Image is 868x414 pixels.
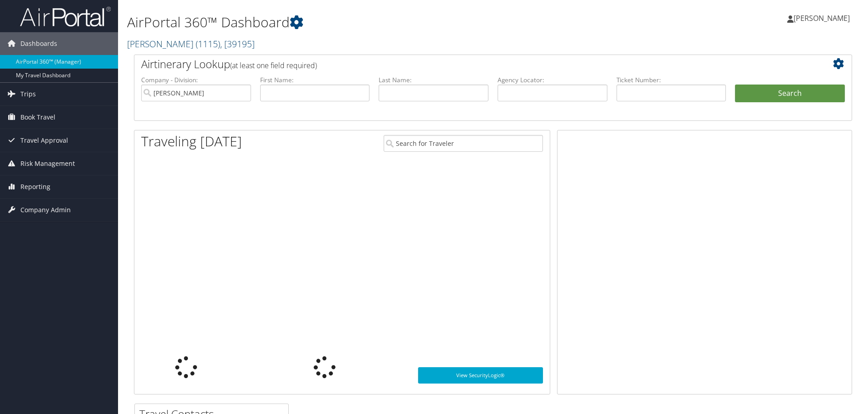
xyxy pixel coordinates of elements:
[260,75,370,85] label: First Name:
[20,106,55,129] span: Book Travel
[20,83,36,105] span: Trips
[20,175,50,198] span: Reporting
[20,152,75,175] span: Risk Management
[220,38,255,50] span: , [ 39195 ]
[418,367,543,384] a: View SecurityLogic®
[794,13,850,23] span: [PERSON_NAME]
[127,38,255,50] a: [PERSON_NAME]
[141,56,785,72] h2: Airtinerary Lookup
[20,6,111,27] img: airportal-logo.png
[20,199,71,221] span: Company Admin
[735,85,845,103] button: Search
[379,75,488,85] label: Last Name:
[384,135,543,152] input: Search for Traveler
[127,13,615,32] h1: AirPortal 360™ Dashboard
[787,5,859,32] a: [PERSON_NAME]
[196,38,220,50] span: ( 1115 )
[141,75,251,85] label: Company - Division:
[498,75,607,85] label: Agency Locator:
[230,60,317,70] span: (at least one field required)
[20,32,57,55] span: Dashboards
[141,132,242,151] h1: Traveling [DATE]
[616,75,726,85] label: Ticket Number:
[20,129,68,152] span: Travel Approval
